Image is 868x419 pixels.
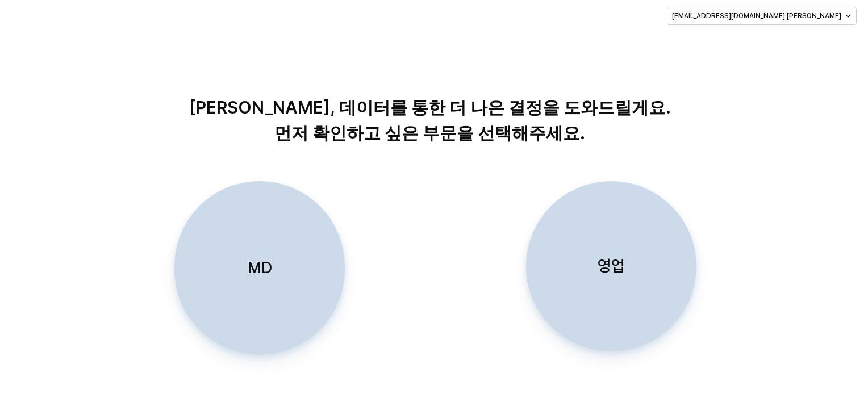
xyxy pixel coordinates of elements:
button: MD [174,181,344,355]
p: 영업 [598,255,625,276]
p: [PERSON_NAME], 데이터를 통한 더 나은 결정을 도와드릴게요. 먼저 확인하고 싶은 부문을 선택해주세요. [140,95,720,146]
p: MD [247,257,272,278]
button: 영업 [526,181,696,351]
p: [EMAIL_ADDRESS][DOMAIN_NAME] [PERSON_NAME] [672,11,841,20]
button: [EMAIL_ADDRESS][DOMAIN_NAME] [PERSON_NAME] [667,7,857,25]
